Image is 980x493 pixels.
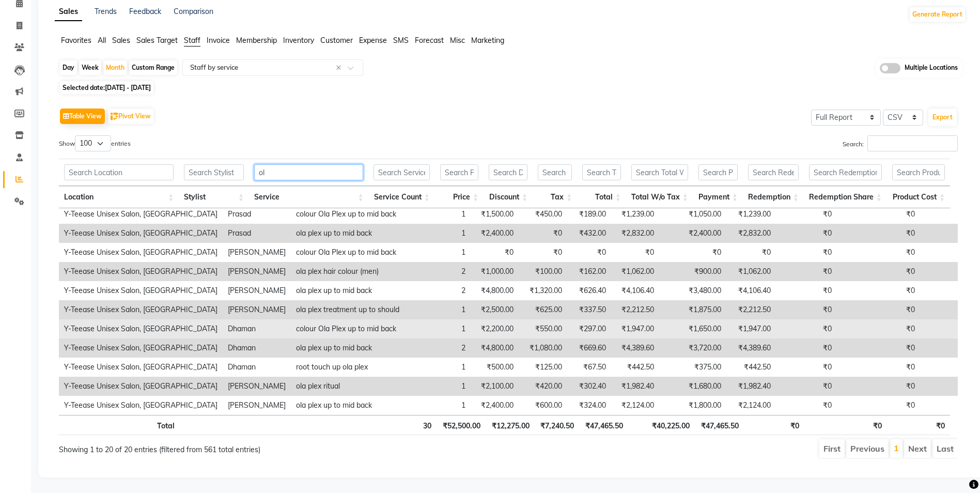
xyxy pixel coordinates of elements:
td: ₹626.40 [567,281,611,300]
td: ₹0 [837,338,920,358]
div: Week [79,60,101,75]
td: ₹442.50 [726,358,776,377]
td: ₹1,320.00 [519,281,567,300]
td: Y-Teease Unisex Salon, [GEOGRAPHIC_DATA] [59,319,223,338]
td: ₹600.00 [519,396,567,415]
td: ₹0 [837,224,920,243]
td: ₹0 [776,396,837,415]
td: ₹450.00 [519,205,567,224]
a: Feedback [129,7,161,16]
td: ₹4,106.40 [611,281,659,300]
td: [PERSON_NAME] [223,262,291,281]
td: ₹162.00 [567,262,611,281]
td: ₹0 [837,319,920,338]
td: ₹500.00 [471,358,519,377]
td: 1 [405,396,471,415]
td: ₹2,500.00 [471,300,519,319]
div: Showing 1 to 20 of 20 entries (filtered from 561 total entries) [59,438,425,455]
td: 1 [405,358,471,377]
td: [PERSON_NAME] [223,396,291,415]
a: 1 [894,443,899,453]
td: ₹1,080.00 [519,338,567,358]
th: ₹40,225.00 [628,415,694,435]
td: ₹1,680.00 [659,377,726,396]
td: ₹302.40 [567,377,611,396]
td: Y-Teease Unisex Salon, [GEOGRAPHIC_DATA] [59,338,223,358]
td: ₹550.00 [519,319,567,338]
th: Product Cost: activate to sort column ascending [887,186,950,208]
td: ₹4,800.00 [471,281,519,300]
td: ₹337.50 [567,300,611,319]
td: ola plex up to mid back [291,281,405,300]
td: ola plex up to mid back [291,224,405,243]
td: ₹0 [776,281,837,300]
td: ₹375.00 [659,358,726,377]
span: Multiple Locations [905,63,958,73]
td: 2 [405,281,471,300]
th: ₹0 [744,415,804,435]
th: Total W/o Tax: activate to sort column ascending [626,186,693,208]
td: ₹2,400.00 [659,224,726,243]
td: Y-Teease Unisex Salon, [GEOGRAPHIC_DATA] [59,205,223,224]
td: [PERSON_NAME] [223,243,291,262]
td: ₹0 [776,243,837,262]
td: root touch up ola plex [291,358,405,377]
td: ₹1,875.00 [659,300,726,319]
td: ₹1,239.00 [726,205,776,224]
a: Trends [95,7,117,16]
th: Service: activate to sort column ascending [249,186,368,208]
td: ₹297.00 [567,319,611,338]
span: [DATE] - [DATE] [105,84,151,91]
td: ₹0 [837,396,920,415]
td: ₹4,106.40 [726,281,776,300]
td: Prasad [223,224,291,243]
td: ₹0 [726,243,776,262]
td: [PERSON_NAME] [223,300,291,319]
span: Membership [236,36,277,45]
td: colour Ola Plex up to mid back [291,319,405,338]
td: ₹100.00 [519,262,567,281]
th: 30 [370,415,437,435]
th: ₹52,500.00 [437,415,486,435]
th: ₹0 [804,415,887,435]
td: ₹2,124.00 [726,396,776,415]
td: ₹0 [519,243,567,262]
td: ₹67.50 [567,358,611,377]
td: ₹1,650.00 [659,319,726,338]
img: pivot.png [111,113,118,120]
th: Tax: activate to sort column ascending [533,186,577,208]
td: ₹4,389.60 [726,338,776,358]
input: Search Service [254,164,363,180]
input: Search Total [582,164,621,180]
td: 1 [405,224,471,243]
td: ₹1,947.00 [611,319,659,338]
td: ₹1,947.00 [726,319,776,338]
td: Y-Teease Unisex Salon, [GEOGRAPHIC_DATA] [59,396,223,415]
input: Search Redemption Share [809,164,882,180]
td: ₹2,124.00 [611,396,659,415]
td: ola plex ritual [291,377,405,396]
td: ₹1,500.00 [471,205,519,224]
td: ₹0 [776,338,837,358]
td: ₹0 [776,262,837,281]
td: [PERSON_NAME] [223,281,291,300]
td: ₹1,982.40 [726,377,776,396]
td: 1 [405,319,471,338]
input: Search Total W/o Tax [631,164,688,180]
a: Comparison [174,7,213,16]
span: Clear all [336,63,345,73]
span: Selected date: [60,81,153,94]
td: Y-Teease Unisex Salon, [GEOGRAPHIC_DATA] [59,281,223,300]
td: ola plex treatment up to should [291,300,405,319]
label: Search: [843,135,958,151]
td: Y-Teease Unisex Salon, [GEOGRAPHIC_DATA] [59,224,223,243]
span: Marketing [471,36,504,45]
td: ₹2,200.00 [471,319,519,338]
td: colour Ola Plex up to mid back [291,205,405,224]
input: Search Discount [489,164,527,180]
th: Stylist: activate to sort column ascending [179,186,249,208]
td: ₹3,720.00 [659,338,726,358]
th: ₹7,240.50 [535,415,579,435]
td: ₹625.00 [519,300,567,319]
span: Inventory [283,36,314,45]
